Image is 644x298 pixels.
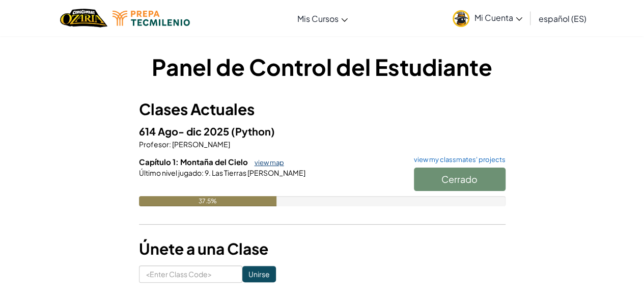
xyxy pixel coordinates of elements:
[60,8,107,29] img: Home
[231,125,275,138] span: (Python)
[474,12,522,23] span: Mi Cuenta
[297,13,339,24] span: Mis Cursos
[171,140,230,149] span: [PERSON_NAME]
[292,5,353,32] a: Mis Cursos
[139,265,242,283] input: <Enter Class Code>
[139,98,506,121] h3: Clases Actuales
[242,266,276,282] input: Unirse
[534,5,592,32] a: español (ES)
[202,168,204,177] span: :
[139,157,249,167] span: Capítulo 1: Montaña del Cielo
[539,13,586,24] span: español (ES)
[139,51,506,83] h1: Panel de Control del Estudiante
[447,2,527,34] a: Mi Cuenta
[113,11,190,26] img: Tecmilenio logo
[139,168,202,177] span: Último nivel jugado
[139,196,276,206] div: 37.5%
[211,168,305,177] span: Las Tierras [PERSON_NAME]
[139,140,169,149] span: Profesor
[249,158,284,167] a: view map
[453,10,469,27] img: avatar
[60,8,107,29] a: Ozaria by CodeCombat logo
[204,168,211,177] span: 9.
[169,140,171,149] span: :
[139,237,506,260] h3: Únete a una Clase
[409,156,506,163] a: view my classmates' projects
[139,125,231,138] span: 614 Ago- dic 2025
